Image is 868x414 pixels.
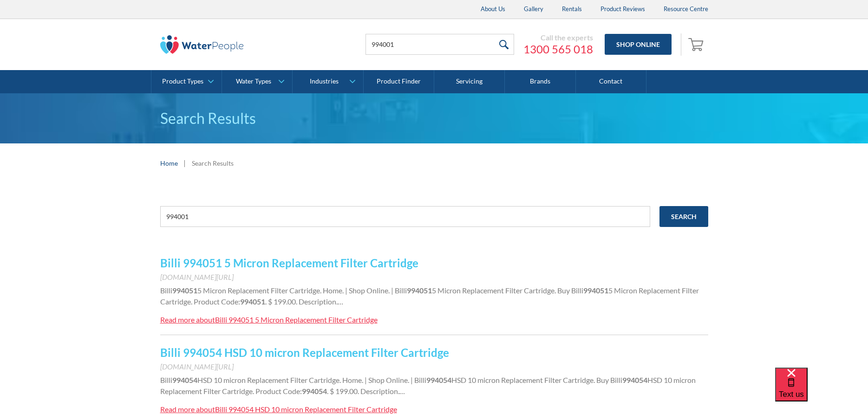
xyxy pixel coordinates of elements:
a: Brands [505,70,575,93]
span: HSD 10 micron Replacement Filter Cartridge. Product Code: [160,375,696,395]
div: Product Types [162,78,203,85]
div: | [183,157,187,168]
strong: 994054 [302,387,327,395]
div: Call the experts [523,33,593,42]
span: Billi [160,375,172,384]
div: Search Results [192,158,234,168]
a: Water Types [222,70,292,93]
input: e.g. chilled water cooler [160,206,650,227]
strong: 994051 [172,286,197,295]
div: Read more about [160,315,215,324]
div: Billi 994054 HSD 10 micron Replacement Filter Cartridge [215,405,397,414]
span: … [399,387,405,395]
strong: 994051 [583,286,608,295]
img: shopping cart [688,37,706,52]
span: 5 Micron Replacement Filter Cartridge. Product Code: [160,286,699,306]
span: HSD 10 micron Replacement Filter Cartridge. Home. | Shop Online. | Billi [197,375,426,384]
a: Home [160,158,178,168]
span: 5 Micron Replacement Filter Cartridge. Home. | Shop Online. | Billi [197,286,407,295]
a: Product Finder [364,70,434,93]
span: … [338,297,343,306]
span: Billi [160,286,172,295]
strong: 994051 [240,297,265,306]
strong: 994054 [426,375,451,384]
strong: 994054 [172,375,197,384]
a: Read more aboutBilli 994051 5 Micron Replacement Filter Cartridge [160,314,378,325]
a: Servicing [434,70,505,93]
span: . $ 199.00. Description. [265,297,338,306]
strong: 994054 [622,375,647,384]
div: Industries [310,78,339,85]
a: Contact [576,70,646,93]
div: Read more about [160,405,215,414]
a: Billi 994051 5 Micron Replacement Filter Cartridge [160,256,418,270]
h1: Search Results [160,107,708,129]
input: Search products [365,34,514,55]
span: HSD 10 micron Replacement Filter Cartridge. Buy Billi [451,375,622,384]
div: [DOMAIN_NAME][URL] [160,272,708,283]
strong: 994051 [407,286,432,295]
span: . $ 199.00. Description. [327,387,399,395]
iframe: podium webchat widget bubble [775,368,868,414]
div: Water Types [236,78,271,85]
a: Shop Online [605,34,672,55]
a: Open empty cart [686,33,708,56]
a: Billi 994054 HSD 10 micron Replacement Filter Cartridge [160,346,449,359]
img: The Water People [160,35,244,54]
div: [DOMAIN_NAME][URL] [160,361,708,372]
a: Product Types [151,70,222,93]
a: Industries [293,70,363,93]
div: Billi 994051 5 Micron Replacement Filter Cartridge [215,315,378,324]
a: 1300 565 018 [523,42,593,56]
input: Search [659,206,708,227]
span: 5 Micron Replacement Filter Cartridge. Buy Billi [432,286,583,295]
